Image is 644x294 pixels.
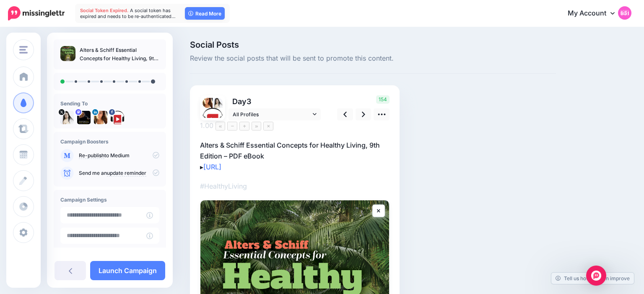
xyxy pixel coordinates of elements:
[80,8,129,13] span: Social Token Expired.
[200,140,390,172] p: Alters & Schiff Essential Concepts for Healthy Living, 9th Edition – PDF eBook ▸
[107,170,146,176] a: update reminder
[190,41,556,49] span: Social Posts
[247,97,251,106] span: 3
[94,111,107,124] img: 1537218439639-55706.png
[200,181,390,192] p: #HealthyLiving
[80,46,159,63] p: Alters & Schiff Essential Concepts for Healthy Living, 9th Edition – PDF eBook
[559,3,631,24] a: My Account
[60,100,159,107] h4: Sending To
[229,95,322,107] p: Day
[203,163,221,171] a: [URL]
[229,108,321,120] a: All Profiles
[60,111,74,124] img: tSvj_Osu-58146.jpg
[233,110,311,119] span: All Profiles
[190,53,556,64] span: Review the social posts that will be sent to promote this content.
[79,169,159,177] p: Send me an
[79,152,104,159] a: Re-publish
[586,266,606,286] div: Open Intercom Messenger
[60,138,159,145] h4: Campaign Boosters
[185,7,225,20] a: Read More
[376,95,390,104] span: 154
[79,152,159,159] p: to Medium
[60,197,159,203] h4: Campaign Settings
[80,8,176,19] span: A social token has expired and needs to be re-authenticated…
[203,98,213,108] img: 1537218439639-55706.png
[203,108,223,128] img: 307443043_482319977280263_5046162966333289374_n-bsa149661.png
[77,111,91,124] img: 802740b3fb02512f-84599.jpg
[60,46,75,61] img: ac1860a9474b9389ba9ae9e14ef4d2aa_thumb.jpg
[111,111,124,124] img: 307443043_482319977280263_5046162966333289374_n-bsa149661.png
[551,273,634,284] a: Tell us how we can improve
[8,6,65,20] img: Missinglettr
[19,46,28,54] img: menu.png
[213,98,223,108] img: tSvj_Osu-58146.jpg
